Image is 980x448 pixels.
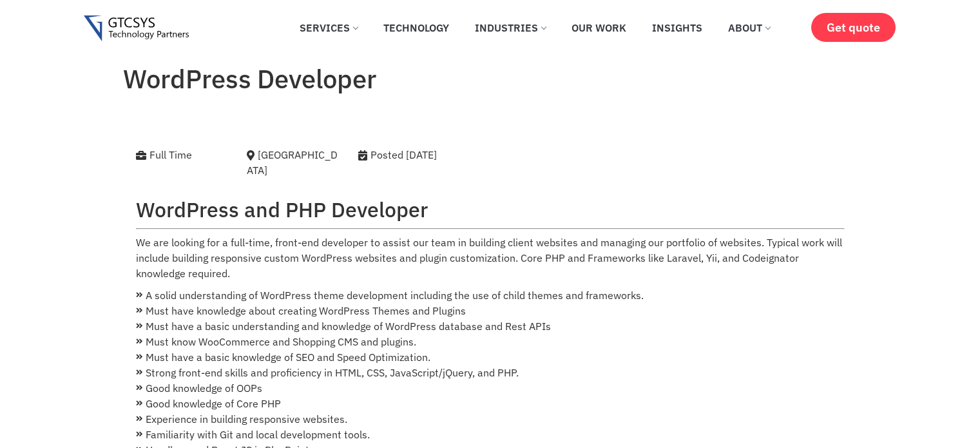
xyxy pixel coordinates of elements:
li: Must have a basic knowledge of SEO and Speed Optimization. [136,349,845,365]
li: Must have a basic understanding and knowledge of WordPress database and Rest APIs [136,318,845,334]
div: [GEOGRAPHIC_DATA] [247,147,339,178]
div: Full Time [136,147,228,162]
li: Good knowledge of Core PHP [136,396,845,411]
li: Must know WooCommerce and Shopping CMS and plugins. [136,334,845,349]
li: Experience in building responsive websites. [136,411,845,427]
li: Strong front-end skills and proficiency in HTML, CSS, JavaScript/jQuery, and PHP. [136,365,845,380]
a: Insights [642,14,712,42]
span: Get quote [827,21,880,34]
li: Must have knowledge about creating WordPress Themes and Plugins [136,303,845,318]
img: Gtcsys logo [84,15,189,42]
div: Posted [DATE] [358,147,506,162]
h2: WordPress and PHP Developer [136,197,845,222]
a: Services [290,14,367,42]
a: Industries [465,14,555,42]
p: We are looking for a full-time, front-end developer to assist our team in building client website... [136,235,845,281]
li: Familiarity with Git and local development tools. [136,427,845,442]
li: A solid understanding of WordPress theme development including the use of child themes and framew... [136,287,845,303]
a: Get quote [811,13,896,42]
a: Our Work [562,14,636,42]
a: About [718,14,780,42]
li: Good knowledge of OOPs [136,380,845,396]
a: Technology [374,14,459,42]
h1: WordPress Developer [123,63,858,94]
